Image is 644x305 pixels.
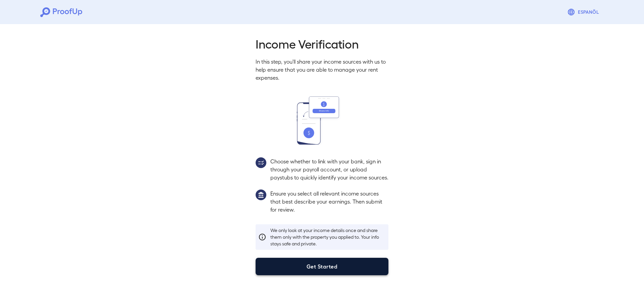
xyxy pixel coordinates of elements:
[270,189,388,214] p: Ensure you select all relevant income sources that best describe your earnings. Then submit for r...
[256,58,388,82] p: In this step, you'll share your income sources with us to help ensure that you are able to manage...
[270,157,388,181] p: Choose whether to link with your bank, sign in through your payroll account, or upload paystubs t...
[270,227,386,247] p: We only look at your income details once and share them only with the property you applied to. Yo...
[256,258,388,275] button: Get Started
[256,36,388,51] h2: Income Verification
[256,157,266,168] img: group2.svg
[297,96,347,145] img: transfer_money.svg
[565,5,604,19] button: Espanõl
[256,189,266,200] img: group1.svg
